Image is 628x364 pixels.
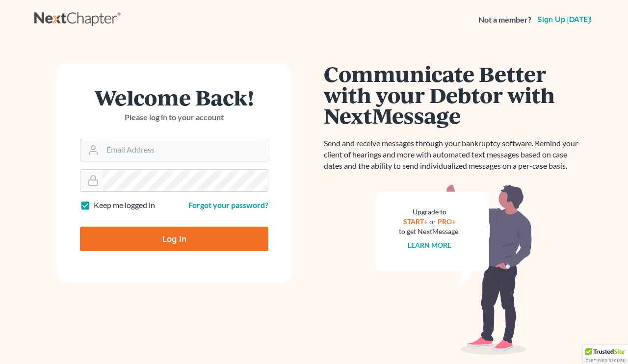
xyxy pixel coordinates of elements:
strong: Not a member? [478,14,531,26]
div: to get NextMessage. [399,227,460,236]
a: Learn more [408,241,451,249]
div: Upgrade to [399,207,460,217]
a: Sign up [DATE]! [535,16,594,24]
label: Keep me logged in [94,200,155,211]
img: nextmessage_bg-59042aed3d76b12b5cd301f8e5b87938c9018125f34e5fa2b7a6b67550977c72.svg [375,183,532,355]
input: Log In [80,227,268,251]
div: TrustedSite Certified [583,345,628,364]
p: Please log in to your account [80,112,268,123]
h1: Welcome Back! [80,87,268,108]
p: Send and receive messages through your bankruptcy software. Remind your client of hearings and mo... [324,138,584,172]
input: Email Address [103,139,268,161]
a: Forgot your password? [188,200,268,209]
a: PRO+ [438,217,456,226]
a: START+ [403,217,428,226]
h1: Communicate Better with your Debtor with NextMessage [324,63,584,126]
span: or [429,217,436,226]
